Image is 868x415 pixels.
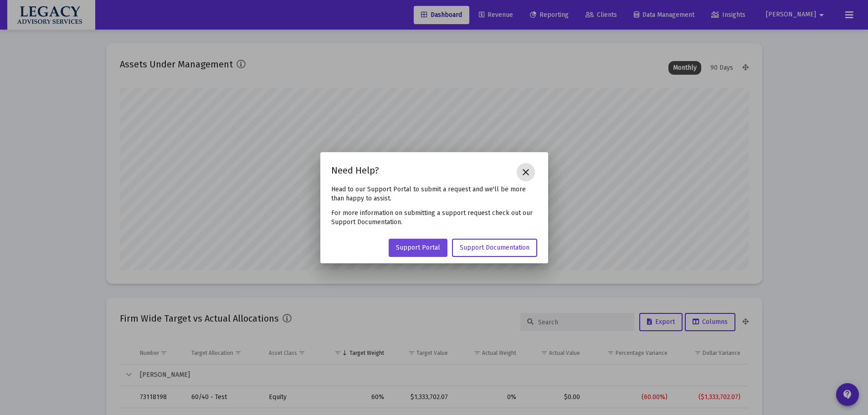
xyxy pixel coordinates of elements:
p: Head to our Support Portal to submit a request and we'll be more than happy to assist. [331,185,537,203]
h2: Need Help? [331,163,379,178]
a: Support Documentation [452,239,537,257]
mat-icon: close [520,167,531,178]
span: Support Documentation [460,244,529,251]
span: Support Portal [396,244,440,251]
p: For more information on submitting a support request check out our Support Documentation. [331,209,537,227]
a: Support Portal [389,239,447,257]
